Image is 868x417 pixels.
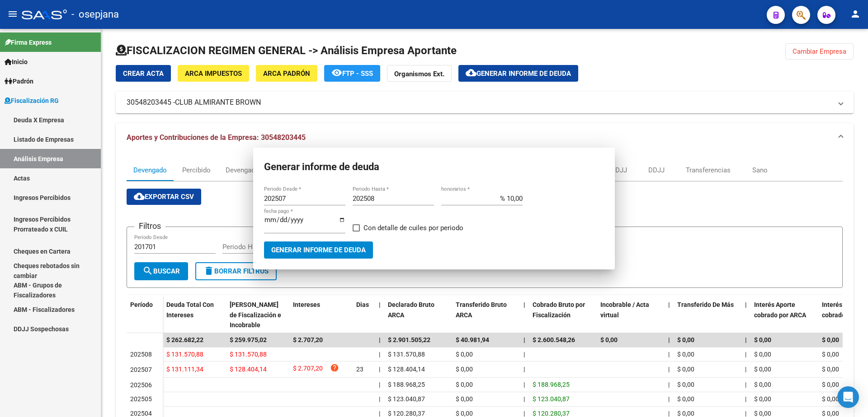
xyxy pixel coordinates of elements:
[529,295,597,335] datatable-header-cell: Cobrado Bruto por Fiscalización
[166,336,203,343] span: $ 262.682,22
[375,295,384,335] datatable-header-cell: |
[822,351,839,358] span: $ 0,00
[668,395,670,403] span: |
[356,366,363,373] span: 23
[230,336,267,343] span: $ 259.975,02
[163,295,226,335] datatable-header-cell: Deuda Total Con Intereses
[330,363,339,372] i: help
[130,395,152,403] span: 202505
[524,351,525,358] span: |
[745,301,747,308] span: |
[134,220,165,232] h3: Filtros
[745,351,746,358] span: |
[837,386,859,408] div: Open Intercom Messenger
[754,336,771,343] span: $ 0,00
[289,295,353,335] datatable-header-cell: Intereses
[71,5,119,24] span: - osepjana
[533,336,575,343] span: $ 2.600.548,26
[456,351,473,358] span: $ 0,00
[130,351,152,358] span: 202508
[264,241,373,258] button: Generar informe de deuda
[750,295,818,335] datatable-header-cell: Interés Aporte cobrado por ARCA
[388,336,430,343] span: $ 2.901.505,22
[600,301,649,319] span: Incobrable / Acta virtual
[226,165,280,175] div: Devengado x CUIL
[754,366,771,373] span: $ 0,00
[822,366,839,373] span: $ 0,00
[353,295,375,335] datatable-header-cell: Dias
[130,381,152,389] span: 202506
[203,265,214,276] mat-icon: delete
[388,366,425,373] span: $ 128.404,14
[754,410,771,417] span: $ 0,00
[5,57,28,67] span: Inicio
[668,336,670,343] span: |
[388,395,425,403] span: $ 123.040,87
[116,43,457,58] h1: FISCALIZACION REGIMEN GENERAL -> Análisis Empresa Aportante
[600,336,618,343] span: $ 0,00
[293,301,320,308] span: Intereses
[363,222,463,233] span: Con detalle de cuiles por periodo
[142,265,153,276] mat-icon: search
[524,336,525,343] span: |
[668,366,670,373] span: |
[134,191,145,202] mat-icon: cloud_download
[379,366,380,373] span: |
[127,133,306,142] span: Aportes y Contribuciones de la Empresa: 30548203445
[127,97,832,107] mat-panel-title: 30548203445 -
[524,381,525,388] span: |
[394,70,444,78] strong: Organismos Ext.
[533,410,570,417] span: $ 120.280,37
[456,395,473,403] span: $ 0,00
[745,366,746,373] span: |
[271,246,366,255] span: Generar informe de deuda
[668,410,670,417] span: |
[677,336,694,343] span: $ 0,00
[745,410,746,417] span: |
[5,37,52,47] span: Firma Express
[677,351,694,358] span: $ 0,00
[379,351,380,358] span: |
[166,351,203,358] span: $ 131.570,88
[754,351,771,358] span: $ 0,00
[524,410,525,417] span: |
[822,336,839,343] span: $ 0,00
[822,395,839,403] span: $ 0,00
[668,351,670,358] span: |
[752,165,768,175] div: Sano
[520,295,529,335] datatable-header-cell: |
[745,395,746,403] span: |
[230,366,267,373] span: $ 128.404,14
[533,301,585,319] span: Cobrado Bruto por Fiscalización
[379,395,380,403] span: |
[388,381,425,388] span: $ 188.968,25
[686,165,731,175] div: Transferencias
[668,381,670,388] span: |
[466,67,476,78] mat-icon: cloud_download
[175,97,261,107] span: CLUB ALMIRANTE BROWN
[524,301,525,308] span: |
[5,96,59,106] span: Fiscalización RG
[745,381,746,388] span: |
[793,47,846,56] span: Cambiar Empresa
[185,69,242,78] span: ARCA Impuestos
[674,295,741,335] datatable-header-cell: Transferido De Más
[456,381,473,388] span: $ 0,00
[677,395,694,403] span: $ 0,00
[134,193,194,201] span: Exportar CSV
[379,381,380,388] span: |
[379,301,381,308] span: |
[533,381,570,388] span: $ 188.968,25
[741,295,750,335] datatable-header-cell: |
[745,336,747,343] span: |
[166,301,214,319] span: Deuda Total Con Intereses
[342,69,373,78] span: FTP - SSS
[130,410,152,417] span: 202504
[379,336,381,343] span: |
[456,410,473,417] span: $ 0,00
[263,69,310,78] span: ARCA Padrón
[123,69,164,78] span: Crear Acta
[476,69,571,78] span: Generar informe de deuda
[822,381,839,388] span: $ 0,00
[597,295,665,335] datatable-header-cell: Incobrable / Acta virtual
